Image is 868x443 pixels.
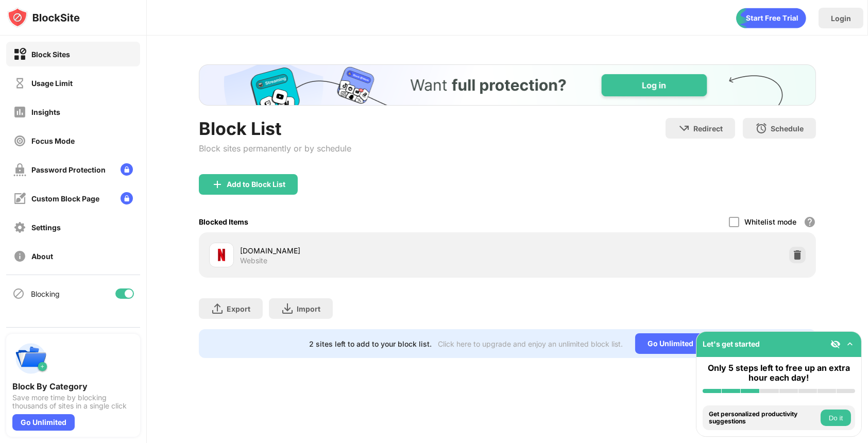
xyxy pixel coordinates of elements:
div: animation [736,8,806,28]
img: focus-off.svg [13,134,26,147]
div: Go Unlimited [12,414,75,431]
img: insights-off.svg [13,106,26,118]
img: favicons [215,249,228,261]
div: Block By Category [12,381,134,391]
div: Blocking [31,289,60,298]
img: about-off.svg [13,250,26,263]
div: Save more time by blocking thousands of sites in a single click [12,394,134,410]
div: Export [227,304,250,313]
div: Get personalized productivity suggestions [709,411,818,425]
img: block-on.svg [13,48,26,61]
img: customize-block-page-off.svg [13,192,26,205]
img: blocking-icon.svg [12,287,25,300]
div: Custom Block Page [31,194,99,203]
div: Let's get started [703,339,760,348]
div: Blocked Items [199,217,248,226]
div: Redirect [693,124,723,133]
img: time-usage-off.svg [13,77,26,90]
div: Whitelist mode [744,217,796,226]
img: logo-blocksite.svg [7,7,80,28]
div: Import [297,304,320,313]
div: 2 sites left to add to your block list. [309,339,432,348]
img: eye-not-visible.svg [830,339,841,349]
div: [DOMAIN_NAME] [240,245,507,256]
div: Click here to upgrade and enjoy an unlimited block list. [438,339,623,348]
div: Login [831,14,851,23]
div: Settings [31,223,61,232]
div: Focus Mode [31,137,75,145]
img: settings-off.svg [13,221,26,234]
iframe: Banner [199,64,816,106]
img: push-categories.svg [12,340,49,377]
div: Block Sites [31,50,70,59]
div: Block List [199,118,351,139]
img: omni-setup-toggle.svg [845,339,855,349]
div: Block sites permanently or by schedule [199,143,351,154]
button: Do it [821,410,851,426]
img: password-protection-off.svg [13,163,26,176]
div: Schedule [771,124,804,133]
div: Go Unlimited [635,333,706,354]
img: lock-menu.svg [121,192,133,205]
div: Usage Limit [31,79,73,88]
div: Website [240,256,267,265]
div: Add to Block List [227,180,285,189]
img: lock-menu.svg [121,163,133,176]
div: Insights [31,108,60,116]
div: About [31,252,53,261]
div: Password Protection [31,165,106,174]
div: Only 5 steps left to free up an extra hour each day! [703,363,855,383]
